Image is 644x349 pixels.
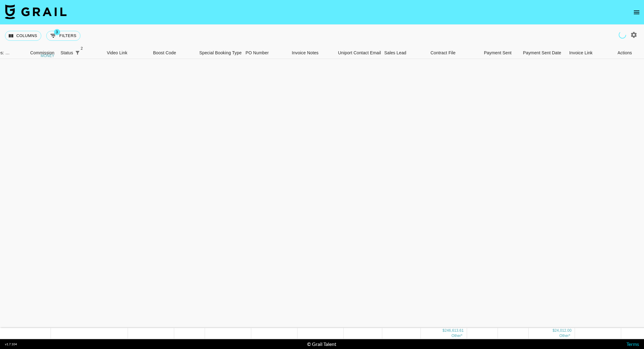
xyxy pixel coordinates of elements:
[451,334,462,338] span: € 1,600.00, CA$ 36,797.46
[474,47,520,59] div: Payment Sent
[335,47,381,59] div: Uniport Contact Email
[5,342,17,346] div: v 1.7.104
[618,31,627,39] span: Refreshing users, campaigns, clients...
[41,54,55,58] div: money
[153,47,176,59] div: Boost Code
[58,47,104,59] div: Status
[523,47,561,59] div: Payment Sent Date
[292,47,319,59] div: Invoice Notes
[246,47,269,59] div: PO Number
[54,29,60,35] span: 3
[569,47,593,59] div: Invoice Link
[381,47,428,59] div: Sales Lead
[484,47,512,59] div: Payment Sent
[5,31,41,41] button: Select columns
[630,6,643,19] button: open drawer
[445,328,464,333] div: 246,613.61
[566,47,613,59] div: Invoice Link
[5,4,67,19] img: Grail Talent
[46,31,80,41] button: Show filters
[384,47,407,59] div: Sales Lead
[73,48,82,57] button: Show filters
[443,328,445,333] div: $
[61,47,73,59] div: Status
[307,341,336,347] div: © Grail Talent
[559,334,570,338] span: € 156.20, CA$ 3,590.65
[199,47,242,59] div: Special Booking Type
[338,47,381,59] div: Uniport Contact Email
[150,47,196,59] div: Boost Code
[196,47,243,59] div: Special Booking Type
[552,328,555,333] div: $
[107,47,128,59] div: Video Link
[431,47,456,59] div: Contract File
[82,48,90,57] button: Sort
[626,341,639,347] a: Terms
[30,47,55,59] div: Commission
[428,47,474,59] div: Contract File
[555,328,572,333] div: 24,012.00
[104,47,150,59] div: Video Link
[617,47,632,59] div: Actions
[79,45,85,52] span: 2
[613,47,637,59] div: Actions
[289,47,335,59] div: Invoice Notes
[243,47,289,59] div: PO Number
[73,48,82,57] div: 2 active filters
[520,47,566,59] div: Payment Sent Date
